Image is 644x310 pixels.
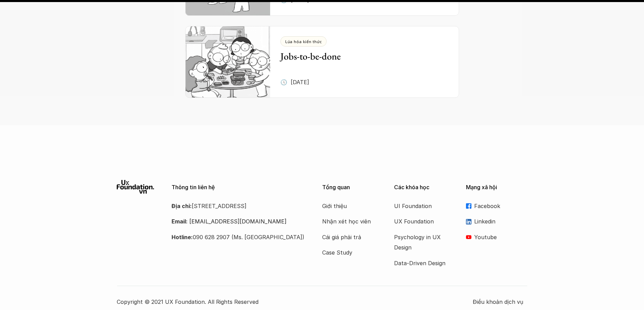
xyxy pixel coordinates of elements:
[322,201,377,211] a: Giới thiệu
[280,50,439,62] h5: Jobs-to-be-done
[394,201,449,211] a: UI Foundation
[322,216,377,227] a: Nhận xét học viên
[172,201,305,211] p: [STREET_ADDRESS]
[172,232,305,242] p: 090 628 2907 (Ms. [GEOGRAPHIC_DATA])
[466,201,528,211] a: Facebook
[466,216,528,227] a: Linkedin
[394,258,449,268] a: Data-Driven Design
[394,232,449,253] a: Psychology in UX Design
[322,232,377,242] a: Cái giá phải trả
[172,203,192,209] strong: Địa chỉ:
[474,201,528,211] p: Facebook
[466,232,528,242] a: Youtube
[474,232,528,242] p: Youtube
[285,39,322,44] p: Lúa hóa kiến thức
[172,234,193,241] strong: Hotline:
[172,184,305,191] p: Thông tin liên hệ
[466,184,528,191] p: Mạng xã hội
[394,216,449,227] a: UX Foundation
[394,184,456,191] p: Các khóa học
[185,26,459,98] a: Lúa hóa kiến thứcJobs-to-be-done🕔 [DATE]
[322,247,377,258] a: Case Study
[322,184,384,191] p: Tổng quan
[473,297,528,307] a: Điều khoản dịch vụ
[474,216,528,227] p: Linkedin
[280,77,309,87] p: 🕔 [DATE]
[189,218,287,225] a: [EMAIL_ADDRESS][DOMAIN_NAME]
[172,218,188,225] strong: Email:
[117,297,473,307] p: Copyright © 2021 UX Foundation. All Rights Reserved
